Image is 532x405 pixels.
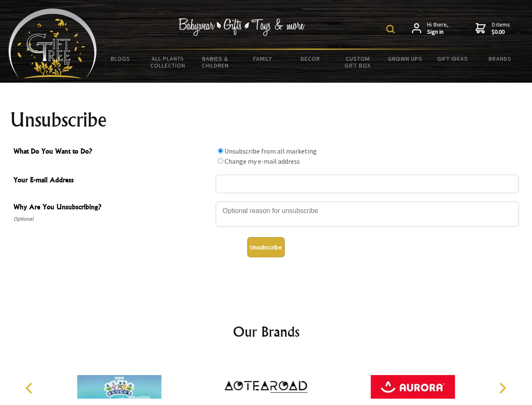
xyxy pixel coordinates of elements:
input: What Do You Want to Do? [218,158,223,164]
a: Decor [286,50,334,67]
label: Change my e-mail address [225,157,300,165]
strong: Sign in [427,28,449,36]
button: Next [493,379,511,397]
img: product search [386,25,395,33]
a: Family [239,50,287,67]
input: Your E-mail Address [216,175,519,193]
strong: $0.00 [492,28,510,36]
a: All Plants Collection [144,50,192,74]
a: Grown Ups [381,50,429,67]
span: Why Are You Unsubscribing? [13,202,211,214]
button: Unsubscribe [247,237,285,257]
img: Babyware - Gifts - Toys and more... [8,8,97,78]
span: 0 items [492,21,510,36]
a: 0 items$0.00 [476,21,510,36]
span: Hi there, [427,21,449,36]
a: Hi there,Sign in [412,21,449,36]
input: What Do You Want to Do? [218,148,223,154]
h2: Our Brands [17,321,516,342]
label: Unsubscribe from all marketing [225,147,317,155]
span: Optional [13,214,211,224]
a: Brands [476,50,524,67]
img: Babywear - Gifts - Toys & more [179,18,305,36]
a: Babies & Children [192,50,239,74]
textarea: Why Are You Unsubscribing? [216,202,519,227]
a: Custom Gift Box [334,50,382,74]
a: Gift Ideas [429,50,476,67]
span: Your E-mail Address [13,175,211,187]
span: What Do You Want to Do? [13,146,211,158]
h1: Unsubscribe [10,110,522,130]
a: BLOGS [97,50,144,67]
button: Previous [21,379,40,397]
